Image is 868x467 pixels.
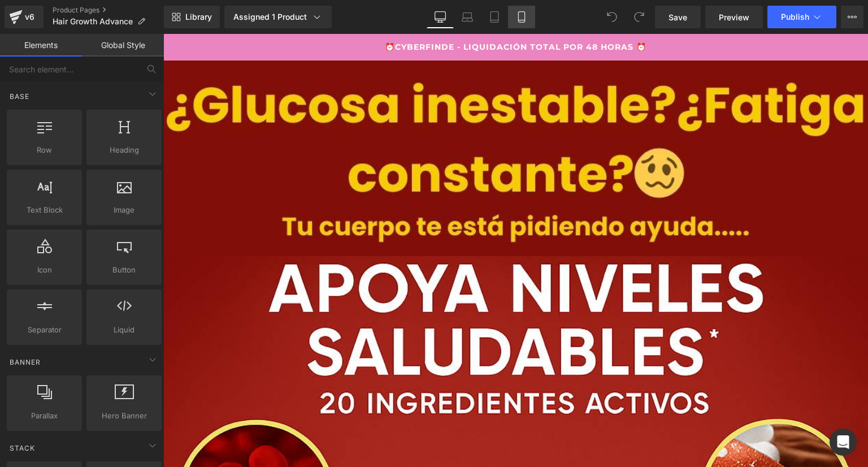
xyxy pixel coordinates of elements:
div: Open Intercom Messenger [830,429,857,456]
a: Laptop [454,6,481,28]
span: Text Block [10,204,79,216]
span: Image [90,204,158,216]
span: Publish [781,12,809,21]
a: v6 [5,6,44,28]
div: Assigned 1 Product [233,11,323,23]
span: Stack [8,443,36,453]
span: Base [8,91,31,102]
span: Hero Banner [90,410,158,422]
span: Button [90,264,158,276]
span: Banner [8,357,42,367]
span: Library [185,12,212,22]
a: Desktop [427,6,454,28]
span: Icon [10,264,79,276]
strong: ⏰CYBERFINDE - LIQUIDACIÓN TOTAL POR 48 HORAS ⏰ [222,8,483,18]
a: New Library [164,6,220,28]
span: Parallax [10,410,79,422]
span: Row [10,144,79,156]
a: Product Pages [53,6,164,15]
button: Undo [601,6,623,28]
a: Mobile [508,6,535,28]
button: Publish [767,6,836,28]
span: Liquid [90,324,158,336]
span: Heading [90,144,158,156]
button: More [841,6,863,28]
span: Hair Growth Advance [53,17,133,26]
a: Tablet [481,6,508,28]
a: Global Style [82,34,164,57]
div: v6 [23,10,37,24]
span: Save [669,11,687,23]
span: Separator [10,324,79,336]
button: Redo [628,6,650,28]
span: Preview [719,11,749,23]
a: Preview [705,6,763,28]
